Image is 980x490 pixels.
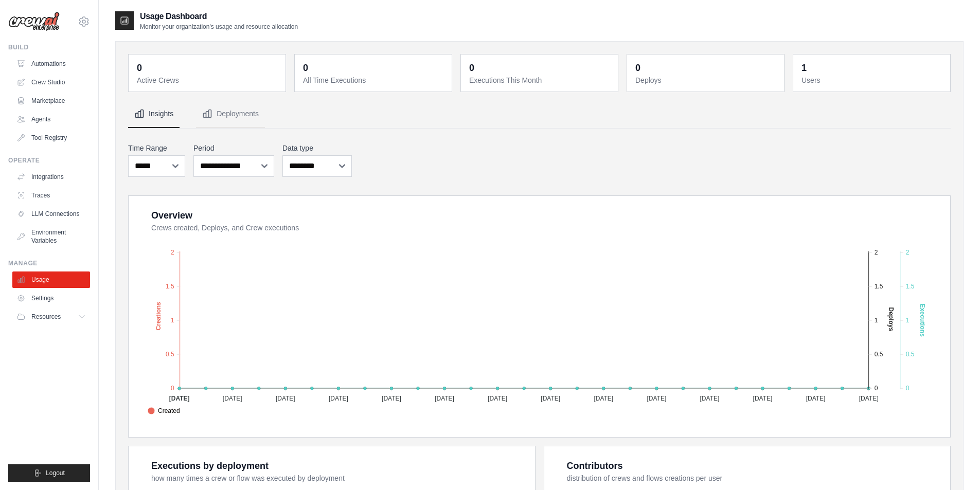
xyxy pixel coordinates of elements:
[148,406,180,415] span: Created
[12,111,90,128] a: Agents
[12,56,90,72] a: Automations
[12,290,90,306] a: Settings
[906,283,915,290] tspan: 1.5
[303,75,446,85] dt: All Time Executions
[12,206,90,222] a: LLM Connections
[140,23,298,31] p: Monitor your organization's usage and resource allocation
[906,249,910,256] tspan: 2
[155,302,162,331] text: Creations
[196,100,265,128] button: Deployments
[171,317,174,324] tspan: 1
[223,395,242,402] tspan: [DATE]
[801,75,944,85] dt: Users
[469,75,612,85] dt: Executions This Month
[137,75,279,85] dt: Active Crews
[303,61,308,75] div: 0
[171,249,174,256] tspan: 2
[8,43,90,51] div: Build
[382,395,401,402] tspan: [DATE]
[8,259,90,267] div: Manage
[906,385,910,392] tspan: 0
[635,75,778,85] dt: Deploys
[169,395,190,402] tspan: [DATE]
[806,395,826,402] tspan: [DATE]
[166,351,174,358] tspan: 0.5
[8,464,90,482] button: Logout
[166,283,174,290] tspan: 1.5
[567,459,623,473] div: Contributors
[137,61,142,75] div: 0
[469,61,474,75] div: 0
[151,208,192,223] div: Overview
[919,304,926,337] text: Executions
[140,10,298,23] h2: Usage Dashboard
[875,317,878,324] tspan: 1
[488,395,507,402] tspan: [DATE]
[635,61,640,75] div: 0
[12,187,90,204] a: Traces
[31,313,61,321] span: Resources
[12,224,90,249] a: Environment Variables
[12,130,90,146] a: Tool Registry
[435,395,454,402] tspan: [DATE]
[887,307,895,331] text: Deploys
[875,283,883,290] tspan: 1.5
[567,473,938,483] dt: distribution of crews and flows creations per user
[193,143,274,153] label: Period
[12,74,90,90] a: Crew Studio
[700,395,720,402] tspan: [DATE]
[929,441,980,490] div: Виджет чата
[859,395,879,402] tspan: [DATE]
[128,100,951,128] nav: Tabs
[8,156,90,165] div: Operate
[875,385,878,392] tspan: 0
[906,317,910,324] tspan: 1
[128,143,185,153] label: Time Range
[12,93,90,109] a: Marketplace
[906,351,915,358] tspan: 0.5
[8,12,60,31] img: Logo
[151,223,938,233] dt: Crews created, Deploys, and Crew executions
[276,395,295,402] tspan: [DATE]
[151,473,523,483] dt: how many times a crew or flow was executed by deployment
[12,271,90,288] a: Usage
[875,249,878,256] tspan: 2
[12,169,90,185] a: Integrations
[282,143,352,153] label: Data type
[647,395,666,402] tspan: [DATE]
[151,459,269,473] div: Executions by deployment
[46,469,65,477] span: Logout
[875,351,883,358] tspan: 0.5
[128,100,180,128] button: Insights
[12,308,90,325] button: Resources
[171,385,174,392] tspan: 0
[929,441,980,490] iframe: Chat Widget
[801,61,807,75] div: 1
[753,395,773,402] tspan: [DATE]
[329,395,348,402] tspan: [DATE]
[541,395,560,402] tspan: [DATE]
[594,395,613,402] tspan: [DATE]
